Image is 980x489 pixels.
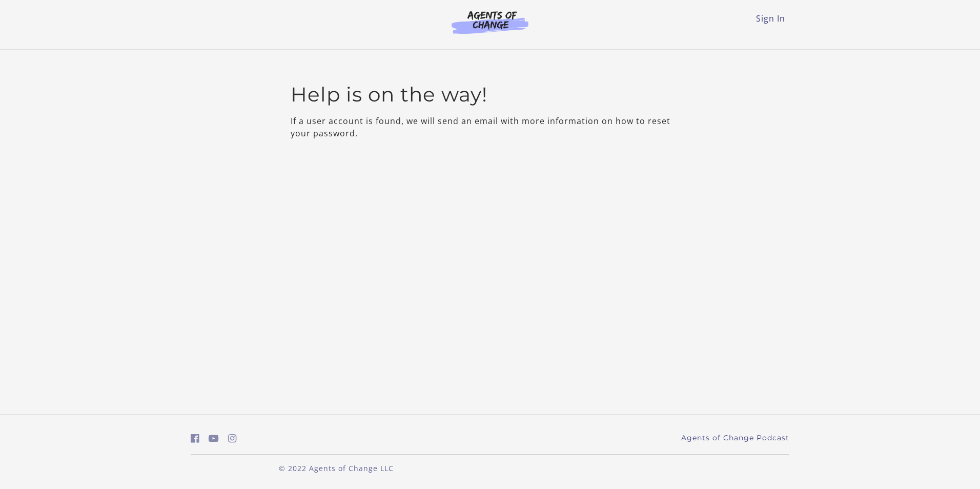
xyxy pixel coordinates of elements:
a: https://www.instagram.com/agentsofchangeprep/ (Open in a new window) [228,431,237,446]
img: Agents of Change Logo [441,10,539,34]
i: https://www.facebook.com/groups/aswbtestprep (Open in a new window) [191,434,199,443]
i: https://www.youtube.com/c/AgentsofChangeTestPrepbyMeaganMitchell (Open in a new window) [209,434,219,443]
a: Agents of Change Podcast [681,433,789,443]
a: https://www.facebook.com/groups/aswbtestprep (Open in a new window) [191,431,199,446]
h2: Help is on the way! [291,83,690,107]
p: If a user account is found, we will send an email with more information on how to reset your pass... [291,115,690,139]
a: https://www.youtube.com/c/AgentsofChangeTestPrepbyMeaganMitchell (Open in a new window) [209,431,219,446]
i: https://www.instagram.com/agentsofchangeprep/ (Open in a new window) [228,434,237,443]
p: © 2022 Agents of Change LLC [191,463,482,474]
a: Sign In [756,13,785,24]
